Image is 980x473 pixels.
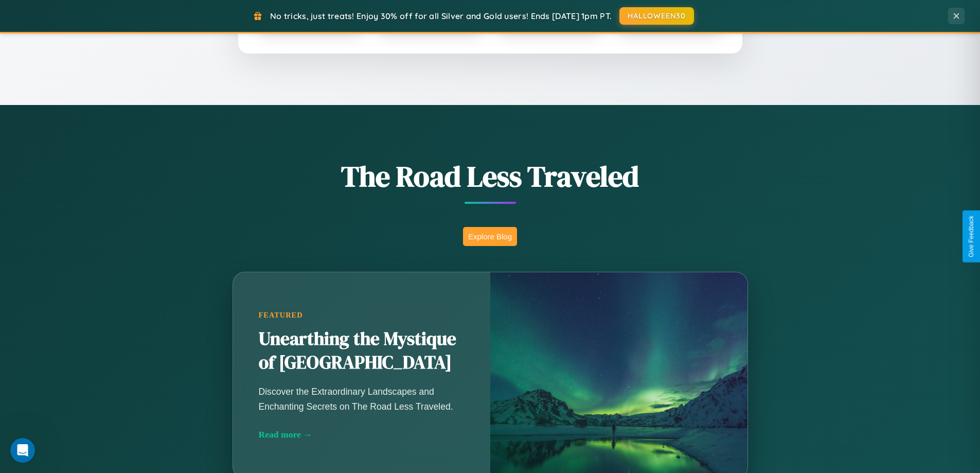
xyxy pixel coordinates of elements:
button: HALLOWEEN30 [619,7,694,25]
div: Read more → [259,429,465,440]
p: Discover the Extraordinary Landscapes and Enchanting Secrets on The Road Less Traveled. [259,384,465,413]
div: Give Feedback [968,216,975,257]
h2: Unearthing the Mystique of [GEOGRAPHIC_DATA] [259,327,465,375]
div: Featured [259,311,465,320]
h1: The Road Less Traveled [182,156,799,196]
button: Explore Blog [463,227,517,246]
iframe: Intercom live chat [10,438,35,463]
span: No tricks, just treats! Enjoy 30% off for all Silver and Gold users! Ends [DATE] 1pm PT. [270,11,612,21]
